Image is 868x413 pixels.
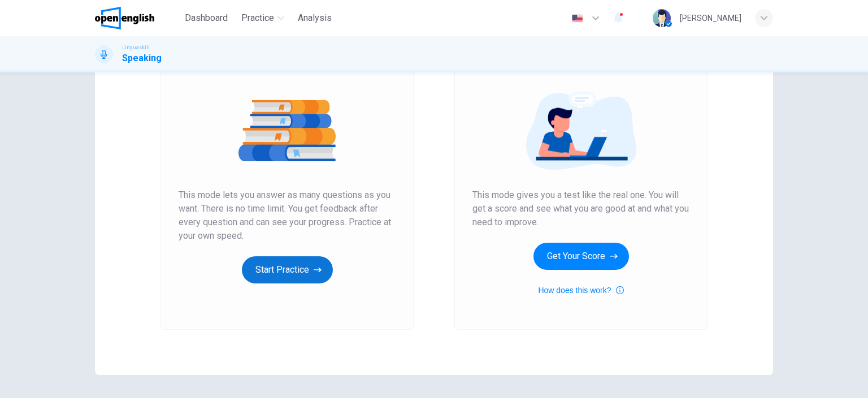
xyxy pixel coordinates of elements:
img: en [570,14,584,23]
span: Linguaskill [122,44,150,51]
div: [PERSON_NAME] [680,11,741,25]
button: Dashboard [180,8,232,28]
button: Get Your Score [533,243,629,270]
a: OpenEnglish logo [95,7,180,29]
img: OpenEnglish logo [95,7,154,29]
h1: Speaking [122,51,162,65]
span: Practice [241,11,274,25]
button: How does this work? [538,283,623,297]
span: This mode lets you answer as many questions as you want. There is no time limit. You get feedback... [179,188,396,243]
button: Analysis [293,8,336,28]
span: Analysis [298,11,332,25]
button: Start Practice [242,256,333,283]
img: Profile picture [653,9,671,27]
span: This mode gives you a test like the real one. You will get a score and see what you are good at a... [472,188,689,229]
button: Practice [237,8,289,28]
span: Dashboard [185,11,228,25]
